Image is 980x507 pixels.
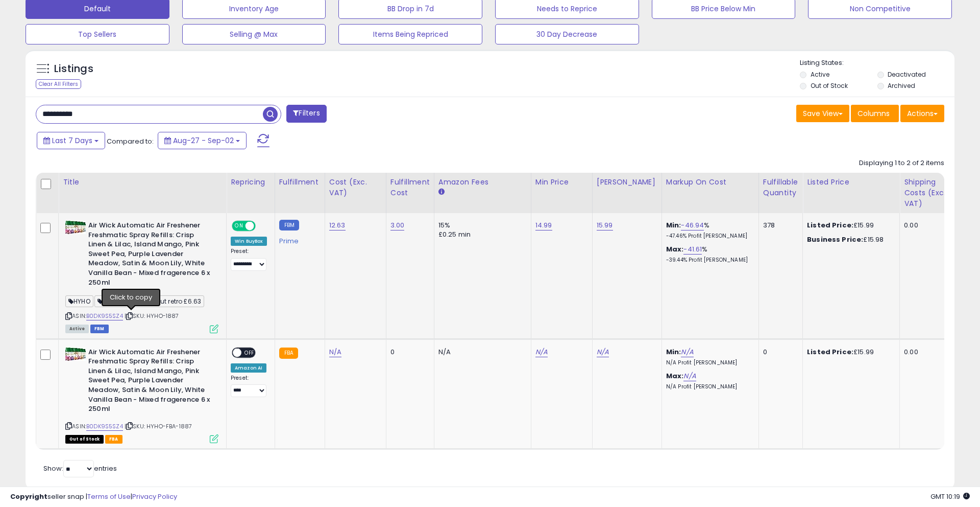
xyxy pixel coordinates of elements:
[904,348,953,357] div: 0.00
[807,235,863,244] b: Business Price:
[86,422,123,431] a: B0DK9S5SZ4
[930,492,970,501] span: 2025-09-11 10:19 GMT
[807,177,895,188] div: Listed Price
[597,177,657,188] div: [PERSON_NAME]
[535,220,552,231] a: 14.99
[36,79,81,89] div: Clear All Filters
[90,325,109,333] span: FBM
[661,173,758,213] th: The percentage added to the cost of goods (COGS) that forms the calculator for Min & Max prices.
[107,136,154,146] span: Compared to:
[666,221,751,240] div: %
[807,235,892,244] div: £15.98
[681,347,693,357] a: N/A
[43,464,117,473] span: Show: entries
[390,348,426,357] div: 0
[807,221,892,230] div: £15.99
[231,375,267,398] div: Preset:
[900,105,944,122] button: Actions
[666,359,751,366] p: N/A Profit [PERSON_NAME]
[65,435,104,444] span: All listings that are currently out of stock and unavailable for purchase on Amazon
[10,492,177,502] div: seller snap | |
[233,222,246,231] span: ON
[86,312,123,320] a: B0DK9S5SZ4
[390,220,405,231] a: 3.00
[811,70,829,79] label: Active
[132,492,177,501] a: Privacy Policy
[231,177,271,188] div: Repricing
[390,177,430,198] div: Fulfillment Cost
[125,312,179,320] span: | SKU: HYHO-1887
[666,233,751,240] p: -47.46% Profit [PERSON_NAME]
[807,348,892,357] div: £15.99
[65,221,218,332] div: ASIN:
[438,230,523,239] div: £0.25 min
[666,257,751,264] p: -39.44% Profit [PERSON_NAME]
[438,177,527,188] div: Amazon Fees
[65,348,86,361] img: 41b0Ts9s4GL._SL40_.jpg
[10,492,47,501] strong: Copyright
[241,348,258,357] span: OFF
[52,135,92,146] span: Last 7 Days
[597,347,609,357] a: N/A
[666,371,684,381] b: Max:
[666,220,681,230] b: Min:
[666,245,751,264] div: %
[888,70,926,79] label: Deactivated
[535,347,548,357] a: N/A
[807,347,853,357] b: Listed Price:
[683,371,696,381] a: N/A
[681,220,704,231] a: -46.94
[495,24,639,44] button: 30 Day Decrease
[438,221,523,230] div: 15%
[329,220,346,231] a: 12.63
[796,105,849,122] button: Save View
[54,62,93,76] h5: Listings
[279,233,317,245] div: Prime
[231,248,267,271] div: Preset:
[133,295,204,307] span: Sell-out retro £6.63
[158,132,247,149] button: Aug-27 - Sep-02
[800,58,954,68] p: Listing States:
[857,108,890,119] span: Columns
[438,348,523,357] div: N/A
[888,81,915,90] label: Archived
[173,135,234,146] span: Aug-27 - Sep-02
[65,348,218,443] div: ASIN:
[182,24,326,44] button: Selling @ Max
[125,422,192,430] span: | SKU: HYHO-FBA-1887
[666,244,684,254] b: Max:
[859,158,944,168] div: Displaying 1 to 2 of 2 items
[904,177,957,209] div: Shipping Costs (Exc. VAT)
[597,220,613,231] a: 15.99
[535,177,588,188] div: Min Price
[94,295,132,307] span: AIRWICK
[329,177,382,198] div: Cost (Exc. VAT)
[37,132,105,149] button: Last 7 Days
[87,492,131,501] a: Terms of Use
[231,237,267,246] div: Win BuyBox
[763,177,798,198] div: Fulfillable Quantity
[105,435,122,444] span: FBA
[807,220,853,230] b: Listed Price:
[65,325,89,333] span: All listings currently available for purchase on Amazon
[63,177,222,188] div: Title
[65,221,86,234] img: 41b0Ts9s4GL._SL40_.jpg
[338,24,482,44] button: Items Being Repriced
[88,348,212,417] b: Air Wick Automatic Air Freshener Freshmatic Spray Refills: Crisp Linen & Lilac, Island Mango, Pin...
[231,363,266,373] div: Amazon AI
[683,244,702,255] a: -41.61
[811,81,848,90] label: Out of Stock
[65,295,93,307] span: HYHO
[254,222,271,231] span: OFF
[329,347,341,357] a: N/A
[763,221,795,230] div: 378
[88,221,212,290] b: Air Wick Automatic Air Freshener Freshmatic Spray Refills: Crisp Linen & Lilac, Island Mango, Pin...
[438,188,445,197] small: Amazon Fees.
[666,383,751,390] p: N/A Profit [PERSON_NAME]
[279,177,321,188] div: Fulfillment
[851,105,899,122] button: Columns
[666,347,681,357] b: Min:
[286,105,326,123] button: Filters
[904,221,953,230] div: 0.00
[26,24,169,44] button: Top Sellers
